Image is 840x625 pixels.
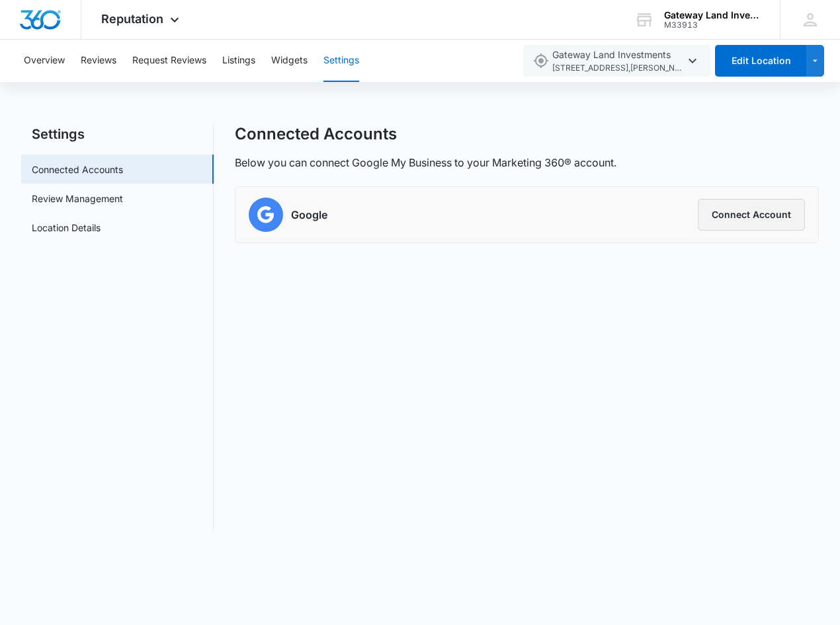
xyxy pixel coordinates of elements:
[271,40,308,82] button: Widgets
[32,192,123,205] a: Review Management
[81,40,116,82] button: Reviews
[235,124,397,144] h1: Connected Accounts
[698,199,805,231] button: Connect Account
[552,48,685,75] span: Gateway Land Investments
[323,40,359,82] button: Settings
[32,163,123,176] a: Connected Accounts
[222,40,255,82] button: Listings
[132,40,206,82] button: Request Reviews
[24,40,65,82] button: Overview
[291,207,327,223] h6: Google
[21,124,214,144] h2: Settings
[664,10,761,20] div: account name
[32,221,101,235] a: Location Details
[552,62,685,75] span: [STREET_ADDRESS] , [PERSON_NAME][DEMOGRAPHIC_DATA] , FL
[664,20,761,30] div: account id
[101,12,163,26] span: Reputation
[235,155,616,170] p: Below you can connect Google My Business to your Marketing 360® account.
[523,45,710,77] button: Gateway Land Investments[STREET_ADDRESS],[PERSON_NAME][DEMOGRAPHIC_DATA],FL
[715,45,806,77] button: Edit Location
